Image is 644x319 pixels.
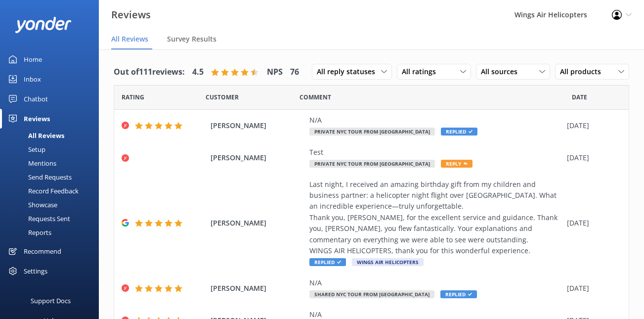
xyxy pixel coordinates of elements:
div: Reviews [24,109,50,129]
div: Send Requests [6,170,72,184]
div: Settings [24,261,47,281]
span: All products [560,66,607,77]
span: [PERSON_NAME] [211,283,304,294]
div: All Reviews [6,129,64,142]
span: All reply statuses [317,66,381,77]
div: N/A [309,115,562,126]
span: Date [122,92,144,102]
div: Support Docs [31,291,71,311]
h4: Out of 111 reviews: [114,66,185,79]
span: Question [300,92,331,102]
a: Send Requests [6,170,99,184]
span: Private NYC Tour from [GEOGRAPHIC_DATA] [309,128,435,136]
span: [PERSON_NAME] [211,152,304,163]
span: Replied [309,258,346,266]
div: [DATE] [567,218,616,228]
div: N/A [309,277,562,288]
a: Requests Sent [6,212,99,226]
span: Replied [441,128,477,136]
span: Private NYC Tour from [GEOGRAPHIC_DATA] [309,160,435,168]
a: Mentions [6,156,99,170]
div: Home [24,49,42,69]
h4: 4.5 [192,66,204,79]
div: Showcase [6,198,57,212]
span: [PERSON_NAME] [211,120,304,131]
div: Mentions [6,156,56,170]
a: All Reviews [6,129,99,142]
a: Reports [6,226,99,239]
span: All sources [481,66,523,77]
span: Shared NYC Tour from [GEOGRAPHIC_DATA] [309,290,434,298]
h4: 76 [290,66,299,79]
h3: Reviews [111,7,151,23]
div: [DATE] [567,120,616,131]
span: Reply [441,160,472,168]
span: Date [206,92,239,102]
div: [DATE] [567,152,616,163]
span: Wings Air Helicopters [352,258,424,266]
div: Recommend [24,241,61,261]
div: Requests Sent [6,212,70,226]
div: Record Feedback [6,184,79,198]
div: Reports [6,226,51,239]
div: Inbox [24,69,41,89]
a: Record Feedback [6,184,99,198]
div: [DATE] [567,283,616,294]
img: yonder-white-logo.png [15,17,72,33]
a: Showcase [6,198,99,212]
span: All ratings [402,66,442,77]
h4: NPS [267,66,283,79]
span: All Reviews [111,34,148,44]
div: Test [309,147,562,158]
span: Date [572,92,587,102]
div: Last night, I received an amazing birthday gift from my children and business partner: a helicopt... [309,179,562,257]
a: Setup [6,142,99,156]
span: [PERSON_NAME] [211,218,304,228]
div: Setup [6,142,45,156]
div: Chatbot [24,89,48,109]
span: Replied [440,290,477,298]
span: Survey Results [167,34,216,44]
